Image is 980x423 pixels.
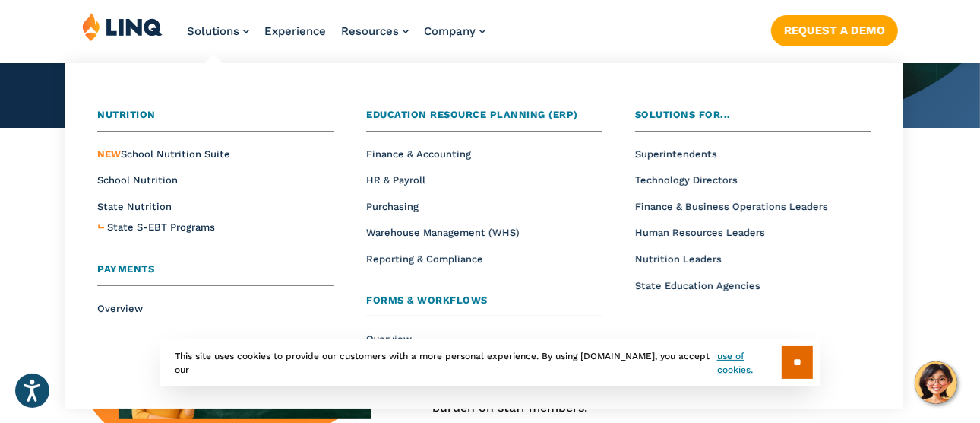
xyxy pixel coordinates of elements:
nav: Primary Navigation [187,12,485,62]
a: Technology Directors [635,174,738,186]
a: State S-EBT Programs [107,220,215,236]
a: Education Resource Planning (ERP) [366,107,602,132]
a: Purchasing [366,201,419,212]
a: Superintendents [635,148,717,160]
span: Nutrition [97,109,156,120]
a: Forms & Workflows [366,293,602,317]
a: Nutrition [97,107,334,132]
a: Reporting & Compliance [366,253,483,265]
a: School Nutrition [97,174,178,186]
a: Resources [341,24,409,38]
a: Overview [366,333,412,345]
a: Finance & Business Operations Leaders [635,201,828,212]
a: Payments [97,262,334,286]
span: State S-EBT Programs [107,221,215,233]
a: State Education Agencies [635,280,760,291]
span: School Nutrition Suite [97,148,230,160]
span: Company [424,24,476,38]
a: Nutrition Leaders [635,253,722,265]
nav: Button Navigation [771,12,898,46]
div: This site uses cookies to provide our customers with a more personal experience. By using [DOMAIN... [160,339,820,386]
a: Warehouse Management (WHS) [366,227,520,238]
a: Human Resources Leaders [635,227,765,238]
span: Payments [97,263,154,275]
a: Finance & Accounting [366,148,471,160]
a: State Nutrition [97,201,172,212]
a: Request a Demo [771,15,898,46]
a: NEWSchool Nutrition Suite [97,148,230,160]
button: Hello, have a question? Let’s chat. [915,361,957,404]
span: Solutions for... [635,109,731,120]
a: Company [424,24,485,38]
a: Overview [97,303,143,314]
span: Education Resource Planning (ERP) [366,109,578,120]
img: LINQ | K‑12 Software [82,12,163,41]
a: use of cookies. [717,349,782,377]
span: Resources [341,24,399,38]
a: Experience [264,24,326,38]
span: NEW [97,148,121,160]
a: Solutions [187,24,249,38]
span: Solutions [187,24,239,38]
a: Solutions for... [635,107,871,132]
span: Forms & Workflows [366,294,488,306]
a: HR & Payroll [366,174,425,186]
